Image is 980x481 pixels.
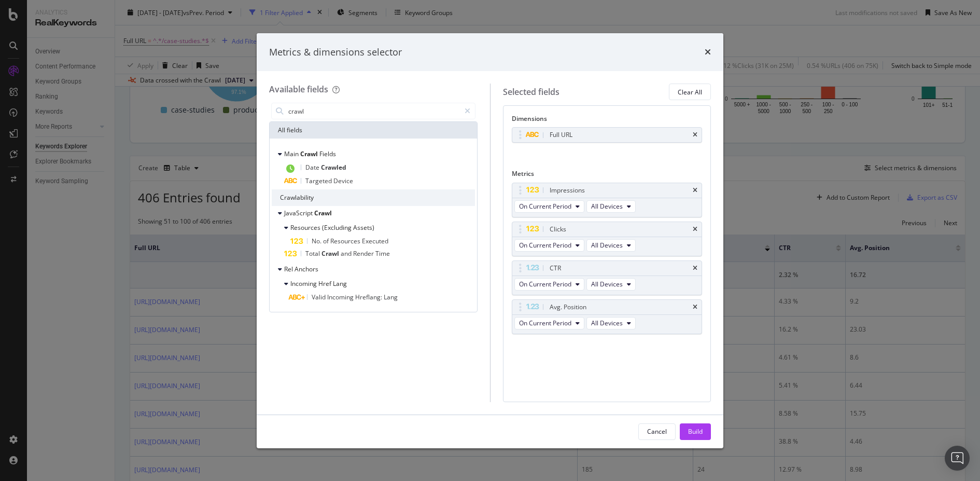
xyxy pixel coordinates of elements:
[680,423,711,440] button: Build
[550,263,561,273] div: CTR
[519,202,571,211] span: On Current Period
[519,319,571,327] span: On Current Period
[312,237,323,245] span: No.
[550,185,585,196] div: Impressions
[305,163,321,172] span: Date
[284,149,300,158] span: Main
[512,127,703,143] div: Full URLtimes
[647,427,667,436] div: Cancel
[270,122,477,139] div: All fields
[693,132,697,138] div: times
[591,241,623,250] span: All Devices
[355,293,384,301] span: Hreflang:
[323,237,330,245] span: of
[284,209,314,217] span: JavaScript
[269,84,328,95] div: Available fields
[341,249,353,258] span: and
[290,279,318,288] span: Incoming
[362,237,388,245] span: Executed
[586,317,636,329] button: All Devices
[678,88,702,97] div: Clear All
[705,46,711,59] div: times
[333,279,347,288] span: Lang
[688,427,703,436] div: Build
[512,183,703,217] div: ImpressionstimesOn Current PeriodAll Devices
[693,304,697,310] div: times
[945,446,970,471] div: Open Intercom Messenger
[269,46,402,59] div: Metrics & dimensions selector
[519,280,571,288] span: On Current Period
[319,149,336,158] span: Fields
[550,224,566,235] div: Clicks
[550,302,586,312] div: Avg. Position
[512,169,703,182] div: Metrics
[512,114,703,127] div: Dimensions
[693,226,697,232] div: times
[321,163,346,172] span: Crawled
[503,86,559,98] div: Selected fields
[384,293,398,301] span: Lang
[693,265,697,271] div: times
[512,222,703,256] div: ClickstimesOn Current PeriodAll Devices
[318,279,333,288] span: Href
[290,223,322,232] span: Resources
[305,249,321,258] span: Total
[512,299,703,334] div: Avg. PositiontimesOn Current PeriodAll Devices
[693,187,697,194] div: times
[591,319,623,327] span: All Devices
[519,241,571,250] span: On Current Period
[321,249,341,258] span: Crawl
[586,278,636,291] button: All Devices
[591,280,623,288] span: All Devices
[638,423,676,440] button: Cancel
[512,260,703,295] div: CTRtimesOn Current PeriodAll Devices
[300,149,319,158] span: Crawl
[287,103,460,119] input: Search by field name
[586,200,636,213] button: All Devices
[312,293,327,301] span: Valid
[375,249,390,258] span: Time
[284,265,295,273] span: Rel
[514,239,584,252] button: On Current Period
[586,239,636,252] button: All Devices
[295,265,318,273] span: Anchors
[591,202,623,211] span: All Devices
[550,130,572,140] div: Full URL
[669,84,711,100] button: Clear All
[322,223,353,232] span: (Excluding
[327,293,355,301] span: Incoming
[514,317,584,329] button: On Current Period
[330,237,362,245] span: Resources
[333,176,353,185] span: Device
[305,176,333,185] span: Targeted
[514,200,584,213] button: On Current Period
[257,33,723,448] div: modal
[353,223,374,232] span: Assets)
[514,278,584,291] button: On Current Period
[272,189,475,206] div: Crawlability
[314,209,332,217] span: Crawl
[353,249,375,258] span: Render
